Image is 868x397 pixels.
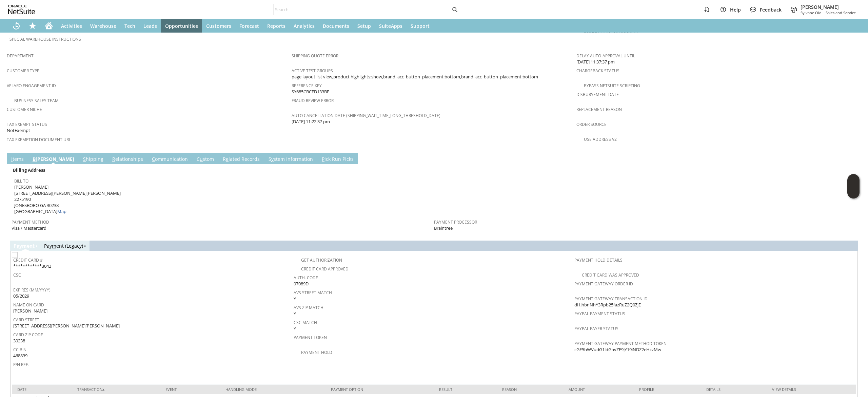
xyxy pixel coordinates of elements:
a: Tax Exemption Document URL [7,137,71,143]
svg: logo [8,5,35,14]
span: Help [730,6,741,13]
span: 05/2029 [13,293,29,299]
span: R [112,156,115,162]
a: Payment Gateway Transaction ID [574,296,648,302]
a: Fraud Review Error [292,98,334,103]
a: Warehouse [86,19,120,33]
a: Payment Gateway Payment Method Token [574,341,667,346]
a: SuiteApps [375,19,407,33]
span: [STREET_ADDRESS][PERSON_NAME][PERSON_NAME] [13,323,120,329]
span: [DATE] 11:37:37 pm [576,59,615,65]
span: y [271,156,274,162]
a: Home [41,19,57,33]
span: 07089D [294,281,309,287]
span: e [226,156,229,162]
input: Search [274,5,451,14]
a: Special Warehouse Instructions [9,36,81,42]
span: a [17,243,19,249]
a: Relationships [111,156,145,163]
svg: Shortcuts [28,22,37,30]
a: Auto Cancellation Date (shipping_wait_time_long_threshold_date) [292,113,440,118]
span: - [823,10,824,15]
span: Leads [143,23,157,29]
div: Details [706,387,762,392]
a: Unrolled view on [849,154,857,163]
a: B[PERSON_NAME] [31,156,76,163]
span: [PERSON_NAME] [STREET_ADDRESS][PERSON_NAME][PERSON_NAME] 2275190 JONESBORO GA 30238 [GEOGRAPHIC_D... [14,184,121,215]
span: Forecast [239,23,259,29]
a: Payment Hold [301,349,332,355]
svg: Recent Records [12,22,20,30]
a: Shipping [81,156,105,163]
a: Custom [195,156,216,163]
span: Tech [124,23,135,29]
div: Handling Mode [225,387,321,392]
span: Braintree [434,225,453,231]
a: Payment Method [12,219,49,225]
a: Credit Card # [13,257,43,263]
span: Documents [323,23,349,29]
a: Tech [120,19,139,33]
span: C [152,156,155,162]
span: Oracle Guided Learning Widget. To move around, please hold and drag [847,187,860,199]
a: Analytics [290,19,319,33]
span: Setup [357,23,371,29]
a: Shipping Quote Error [292,53,338,59]
a: Map [57,208,66,214]
a: Reports [263,19,290,33]
a: Reference Key [292,83,322,89]
a: Auth. Code [294,275,318,281]
span: Sales and Service [826,10,856,15]
span: Analytics [294,23,315,29]
a: Tax Exempt Status [7,121,47,127]
a: AVS Street Match [294,290,332,296]
a: Activities [57,19,86,33]
a: Related Records [221,156,261,163]
a: Order Source [576,121,607,127]
a: Credit Card Approved [301,266,349,272]
span: Y [294,310,296,317]
span: Visa / Mastercard [12,225,46,231]
a: Expires (MM/YYYY) [13,287,51,293]
span: Feedback [760,6,782,13]
a: Setup [353,19,375,33]
a: Communication [150,156,190,163]
span: B [33,156,36,162]
a: AVS ZIP Match [294,305,323,310]
span: cGF5bWVudG1ldGhvZF9jY19iNDZ2eHczMw [574,346,661,353]
span: Y [294,296,296,302]
iframe: Click here to launch Oracle Guided Learning Help Panel [847,174,860,198]
div: Date [17,387,67,392]
span: Reports [267,23,285,29]
span: I [11,156,13,162]
a: Support [407,19,434,33]
a: Active Test Groups [292,68,333,74]
span: Customers [206,23,231,29]
div: Payment Option [331,387,429,392]
a: Get Authorization [301,257,342,263]
a: Use Address V2 [584,136,617,142]
a: Bill To [14,178,28,184]
a: Opportunities [161,19,202,33]
a: Customer Niche [7,107,42,112]
a: Business Sales Team [14,98,59,103]
a: CSC Match [294,320,317,325]
a: Payment [14,243,35,249]
span: SuiteApps [379,23,402,29]
span: m [52,243,56,249]
a: Delay Auto-Approval Until [576,53,635,59]
a: Disbursement Date [576,92,619,97]
a: PayPal Payer Status [574,326,618,332]
span: Y [294,325,296,332]
a: Pick Run Picks [320,156,355,163]
span: Opportunities [165,23,198,29]
a: Leads [139,19,161,33]
a: Payment Processor [434,219,477,225]
a: Department [7,53,34,59]
a: Name On Card [13,302,44,308]
span: Activities [61,23,82,29]
span: SY685CBCFD133BE [292,89,329,95]
div: Event [165,387,215,392]
a: Documents [319,19,353,33]
div: Billing Address [12,166,431,174]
